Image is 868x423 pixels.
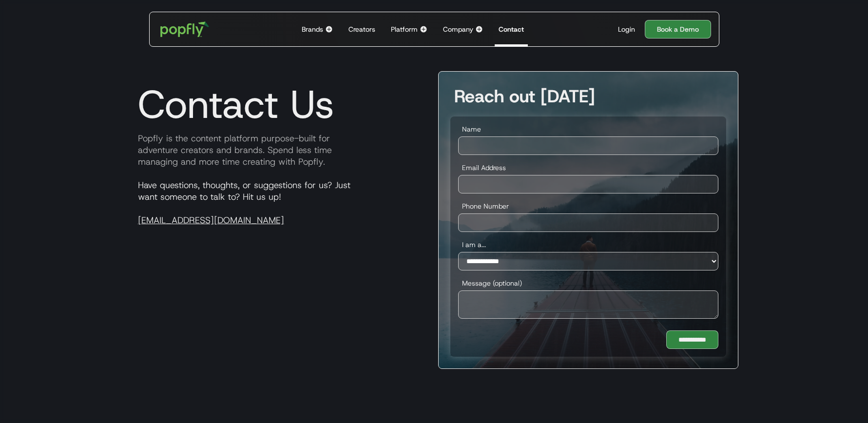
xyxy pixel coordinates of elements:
label: I am a... [458,240,718,250]
div: Creators [348,24,375,34]
a: Book a Demo [645,20,711,38]
form: Demo Conversion Touchpoint [450,116,726,357]
a: Creators [345,12,379,46]
div: Company [443,24,473,34]
p: Popfly is the content platform purpose-built for adventure creators and brands. Spend less time m... [130,133,430,168]
label: Email Address [458,163,718,173]
strong: Reach out [DATE] [454,84,595,108]
a: Contact [495,12,528,46]
label: Phone Number [458,201,718,211]
a: [EMAIL_ADDRESS][DOMAIN_NAME] [138,214,284,226]
div: Brands [302,24,323,34]
label: Message (optional) [458,278,718,288]
h1: Contact Us [130,81,334,128]
a: home [154,15,216,44]
label: Name [458,124,718,134]
p: Have questions, thoughts, or suggestions for us? Just want someone to talk to? Hit us up! [130,179,430,226]
div: Contact [499,24,524,34]
div: Platform [391,24,418,34]
a: Login [614,24,639,34]
div: Login [618,24,635,34]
